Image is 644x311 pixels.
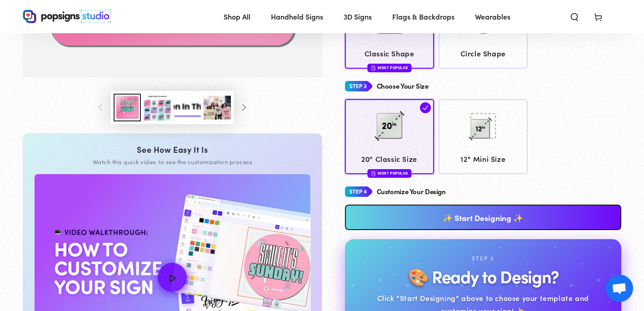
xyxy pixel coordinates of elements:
img: 12 [460,103,506,149]
button: Slide left [91,97,111,117]
span: Classic Shape [349,47,429,60]
span: 3D Signs [344,10,372,23]
button: Load image 4 in gallery view [174,94,201,121]
button: Load image 1 in gallery view [114,94,141,121]
button: Slide right [234,97,254,117]
img: check.svg [420,102,431,113]
h2: 🎨 Ready to Design? [408,267,559,286]
span: 12" Mini Size [443,152,523,166]
button: Load image 3 in gallery view [144,94,171,121]
span: Flags & Backdrops [392,10,454,23]
a: ✨ Start Designing ✨ [345,205,622,230]
div: Most Popular [367,64,411,72]
img: Step 4 [345,183,372,200]
div: Step 2 [472,254,494,264]
span: Wearables [475,10,510,23]
img: fire.svg [371,170,375,176]
h4: Choose Your Size [377,82,429,90]
a: Flags & Backdrops [385,5,461,29]
img: Step 3 [345,78,372,95]
a: 12 12" Mini Size [439,99,528,174]
img: 20 [367,103,412,149]
span: 20" Classic Size [349,152,429,166]
img: Popsigns Studio [23,10,111,23]
div: Watch this quick video to see the customization process [34,158,311,166]
span: Handheld Signs [271,10,323,23]
span: Circle Shape [443,47,523,60]
img: fire.svg [371,65,375,71]
a: Handheld Signs [264,5,330,29]
div: Open chat [606,275,633,302]
button: Load image 5 in gallery view [204,94,231,121]
a: 3D Signs [337,5,379,29]
a: Wearables [468,5,517,29]
h4: Customize Your Design [377,188,446,196]
div: Most Popular [367,169,411,178]
span: Shop All [224,10,250,23]
a: Shop All [217,5,257,29]
a: 20 20" Classic Size Most Popular [345,99,434,174]
div: See How Easy It Is [34,145,311,155]
summary: Search our site [563,6,586,26]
